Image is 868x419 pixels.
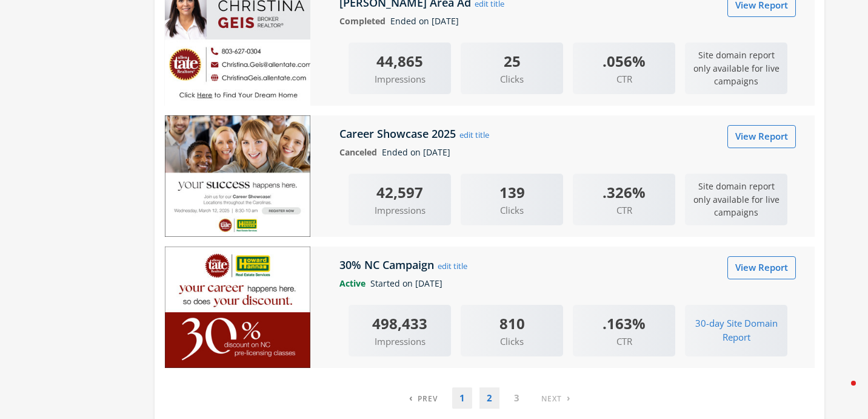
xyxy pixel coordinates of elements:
span: CTR [573,72,675,86]
div: 810 [461,312,563,335]
a: View Report [727,256,796,279]
span: Completed [339,15,390,27]
div: Ended on [DATE] [330,146,806,159]
button: edit title [459,128,490,141]
span: Clicks [461,203,563,217]
div: Started on [DATE] [330,277,806,290]
span: Clicks [461,335,563,349]
h5: 30% NC Campaign [339,257,437,272]
iframe: Intercom live chat [827,378,856,407]
div: 42,597 [349,181,451,203]
span: Impressions [349,335,451,349]
a: 3 [507,387,527,409]
p: Site domain report only available for live campaigns [685,43,787,94]
div: 44,865 [349,50,451,72]
span: Active [339,278,370,289]
span: › [567,392,570,404]
div: Ended on [DATE] [330,15,806,28]
a: View Report [727,125,796,148]
span: CTR [573,203,675,217]
a: 2 [479,387,499,409]
div: .326% [573,181,675,203]
span: CTR [573,335,675,349]
p: Site domain report only available for live campaigns [685,174,787,225]
div: 498,433 [349,312,451,335]
h5: Career Showcase 2025 [339,126,459,141]
span: Impressions [349,203,451,217]
div: 25 [461,50,563,72]
div: 139 [461,181,563,203]
a: 1 [452,387,472,409]
button: 30-day Site Domain Report [685,312,787,349]
span: Canceled [339,146,382,158]
nav: pagination [402,387,578,409]
div: .163% [573,312,675,335]
div: .056% [573,50,675,72]
img: 30% NC Campaign [165,247,310,368]
span: Impressions [349,72,451,86]
a: Next [534,387,578,409]
img: Career Showcase 2025 [165,115,310,237]
button: edit title [437,259,468,273]
span: Clicks [461,72,563,86]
